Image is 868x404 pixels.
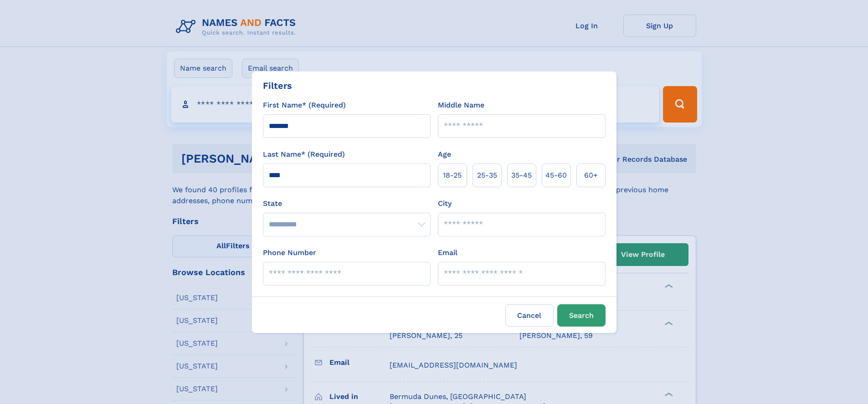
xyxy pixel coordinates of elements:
[511,170,532,181] span: 35‑45
[443,170,462,181] span: 18‑25
[263,247,316,258] label: Phone Number
[557,304,606,327] button: Search
[263,149,345,160] label: Last Name* (Required)
[584,170,598,181] span: 60+
[263,79,292,92] div: Filters
[263,100,346,111] label: First Name* (Required)
[263,198,431,209] label: State
[438,149,451,160] label: Age
[438,247,457,258] label: Email
[438,198,452,209] label: City
[505,304,554,327] label: Cancel
[438,100,484,111] label: Middle Name
[545,170,567,181] span: 45‑60
[477,170,497,181] span: 25‑35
